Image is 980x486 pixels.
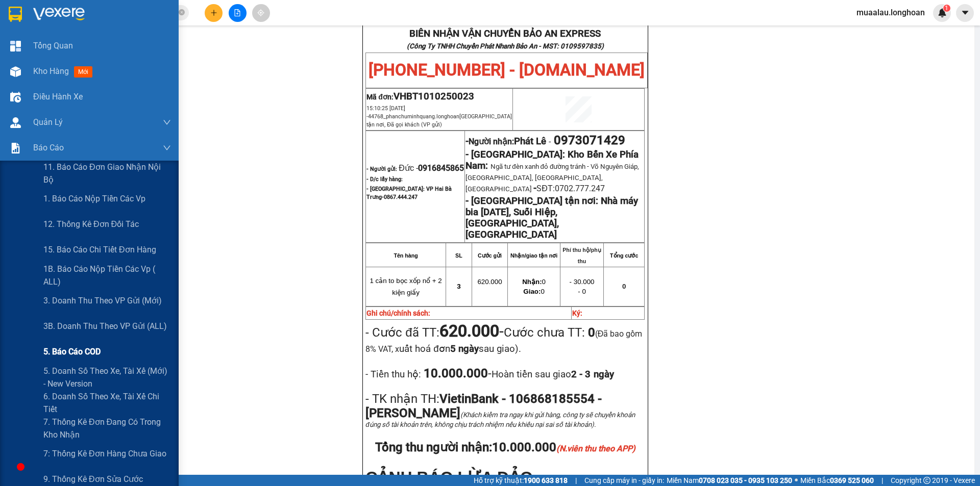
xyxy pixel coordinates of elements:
[562,247,601,264] strong: Phí thu hộ/phụ thu
[848,6,933,19] span: muaalau.longhoan
[514,136,546,147] span: Phát Lê
[594,369,614,380] span: ngày
[407,42,604,50] strong: (Công Ty TNHH Chuyển Phát Nhanh Bảo An - MST: 0109597835)
[365,325,503,340] span: - Cước đã TT:
[421,366,614,380] span: -
[43,365,171,390] span: 5. Doanh số theo xe, tài xế (mới) - New version
[365,411,635,428] span: (Khách kiểm tra ngay khi gửi hàng, công ty sẽ chuyển khoản đúng số tài khoản trên, không chịu trá...
[923,477,930,484] span: copyright
[43,161,171,186] span: 11. Báo cáo đơn giao nhận nội bộ
[370,277,442,296] span: 1 cản to bọc xốp nổ + 2 kiện giấy
[943,5,950,12] sup: 1
[457,283,460,290] span: 3
[10,92,21,103] img: warehouse-icon
[555,184,605,193] span: 0702.777.247
[33,141,64,154] span: Báo cáo
[522,278,542,286] strong: Nhận:
[588,325,595,340] strong: 0
[366,186,452,200] span: - [GEOGRAPHIC_DATA]: VP Hai Bà Trưng-
[205,4,223,22] button: plus
[523,288,544,295] span: 0
[610,252,638,259] strong: Tổng cước
[33,39,73,52] span: Tổng Quan
[510,252,557,259] strong: Nhận/giao tận nơi
[43,263,171,288] span: 1B. Báo cáo nộp tiền các vp ( ALL)
[234,9,241,16] span: file-add
[409,28,601,39] strong: BIÊN NHẬN VẬN CHUYỂN BẢO AN EXPRESS
[43,218,139,231] span: 12. Thống kê đơn đối tác
[439,321,504,341] span: -
[699,476,792,484] strong: 0708 023 035 - 0935 103 250
[365,329,642,354] span: (Đã bao gồm 8% VAT, x
[439,321,499,341] strong: 620.000
[10,41,21,52] img: dashboard-icon
[33,66,69,76] span: Kho hàng
[570,278,595,286] span: - 30.000
[33,90,83,103] span: Điều hành xe
[43,243,156,256] span: 15. Báo cáo chi tiết đơn hàng
[10,117,21,128] img: warehouse-icon
[478,252,502,259] strong: Cước gửi
[554,133,625,147] span: 0973071429
[366,105,512,128] span: 15:10:25 [DATE] -
[43,192,145,205] span: 1. Báo cáo nộp tiền các vp
[956,4,974,22] button: caret-down
[492,440,635,454] span: 10.000.000
[795,478,798,482] span: ⚪️
[578,288,586,295] span: - 0
[399,343,521,354] span: uất hoá đơn sau giao).
[369,60,645,80] span: [PHONE_NUMBER] - [DOMAIN_NAME]
[366,166,397,172] strong: - Người gửi:
[945,5,948,12] span: 1
[667,475,792,486] span: Miền Nam
[961,8,970,17] span: caret-down
[571,369,614,380] strong: 2 - 3
[394,252,418,259] strong: Tên hàng
[229,4,247,22] button: file-add
[10,143,21,154] img: solution-icon
[365,392,439,406] span: - TK nhận TH:
[43,447,166,460] span: 7: Thống kê đơn hàng chưa giao
[622,283,626,290] span: 0
[450,343,479,354] strong: 5 ngày
[179,9,185,15] span: close-circle
[10,66,21,77] img: warehouse-icon
[465,195,598,207] strong: - [GEOGRAPHIC_DATA] tận nơi:
[163,144,171,152] span: down
[365,369,421,380] span: - Tiền thu hộ:
[536,184,555,193] span: SĐT:
[418,163,464,173] span: 0916845865
[474,475,568,486] span: Hỗ trợ kỹ thuật:
[366,309,430,317] strong: Ghi chú/chính sách:
[394,91,474,102] span: VHBT1010250023
[533,183,536,194] span: -
[252,4,270,22] button: aim
[74,66,92,78] span: mới
[469,137,546,146] span: Người nhận:
[179,8,185,18] span: close-circle
[556,444,635,453] em: (N.viên thu theo APP)
[523,288,541,295] strong: Giao:
[366,176,403,183] strong: - D/c lấy hàng:
[210,9,217,16] span: plus
[584,475,664,486] span: Cung cấp máy in - giấy in:
[455,252,462,259] strong: SL
[524,476,568,484] strong: 1900 633 818
[43,294,162,307] span: 3. Doanh Thu theo VP Gửi (mới)
[33,116,63,129] span: Quản Lý
[43,320,167,332] span: 3B. Doanh Thu theo VP Gửi (ALL)
[163,118,171,126] span: down
[575,475,577,486] span: |
[375,440,635,454] span: Tổng thu người nhận:
[43,345,101,358] span: 5. Báo cáo COD
[477,278,502,286] span: 620.000
[421,366,488,380] strong: 10.000.000
[384,194,418,200] span: 0867.444.247
[366,93,474,101] span: Mã đơn:
[257,9,264,16] span: aim
[938,8,947,17] img: icon-new-feature
[546,137,554,146] span: -
[43,416,171,441] span: 7. Thống kê đơn đang có trong kho nhận
[492,369,614,380] span: Hoàn tiền sau giao
[366,113,512,128] span: 44768_phanchuminhquang.longhoan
